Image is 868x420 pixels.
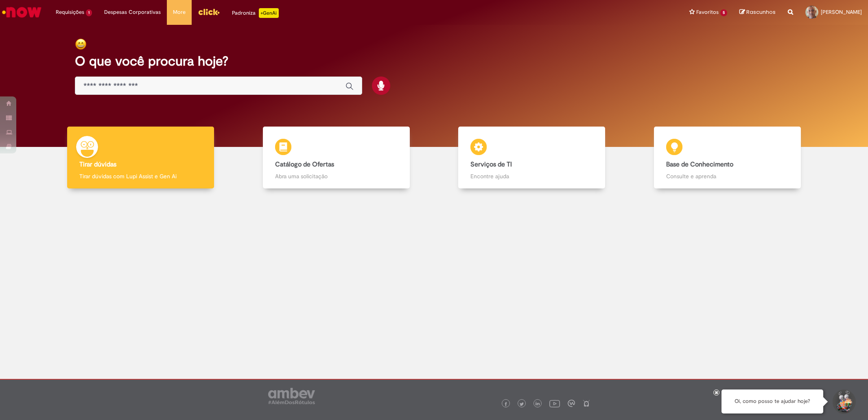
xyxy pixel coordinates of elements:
a: Catálogo de Ofertas Abra uma solicitação [238,127,434,189]
a: Rascunhos [739,9,776,16]
img: click_logo_yellow_360x200.png [198,6,220,18]
b: Serviços de TI [470,160,512,168]
div: Padroniza [232,8,279,18]
span: [PERSON_NAME] [821,9,862,15]
img: logo_footer_facebook.png [504,402,508,406]
img: ServiceNow [1,4,43,20]
span: 5 [720,9,727,16]
img: logo_footer_workplace.png [568,400,575,407]
b: Base de Conhecimento [666,160,733,168]
img: logo_footer_twitter.png [520,402,524,406]
span: Favoritos [696,8,719,16]
img: logo_footer_youtube.png [549,398,560,409]
span: Despesas Corporativas [104,8,161,16]
a: Tirar dúvidas Tirar dúvidas com Lupi Assist e Gen Ai [43,127,238,189]
p: +GenAi [259,8,279,18]
p: Tirar dúvidas com Lupi Assist e Gen Ai [79,172,202,180]
b: Catálogo de Ofertas [275,160,334,168]
img: logo_footer_linkedin.png [536,402,540,407]
img: logo_footer_ambev_rotulo_gray.png [268,388,315,404]
p: Abra uma solicitação [275,172,398,180]
a: Serviços de TI Encontre ajuda [434,127,630,189]
span: Requisições [56,8,84,16]
b: Tirar dúvidas [79,160,116,168]
h2: O que você procura hoje? [75,54,793,68]
span: Rascunhos [746,8,776,16]
a: Base de Conhecimento Consulte e aprenda [630,127,825,189]
button: Iniciar Conversa de Suporte [831,389,856,414]
span: 1 [86,9,92,16]
img: logo_footer_naosei.png [583,400,590,407]
div: Oi, como posso te ajudar hoje? [722,389,823,413]
img: happy-face.png [75,38,87,50]
p: Consulte e aprenda [666,172,789,180]
span: More [173,8,186,16]
p: Encontre ajuda [470,172,593,180]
